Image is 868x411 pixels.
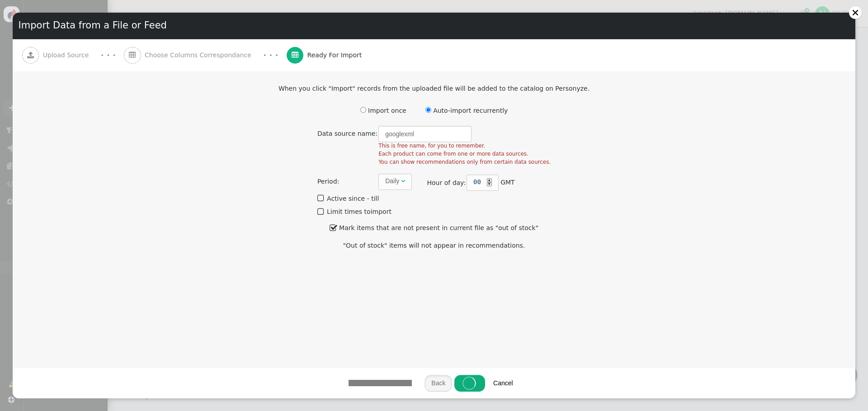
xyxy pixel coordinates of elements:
[43,51,93,60] span: Upload Source
[357,103,410,119] li: Import once
[124,39,287,71] a:  Choose Columns Correspondance · · ·
[487,178,492,182] div: ▲
[22,39,124,71] a:  Upload Source · · ·
[19,84,849,93] p: When you click "Import" records from the uploaded file will be added to the catalog on Personyze.
[378,142,551,166] div: This is free name, for you to remember. Each product can come from one or more data sources. You ...
[101,49,116,61] div: · · ·
[129,51,136,59] span: 
[467,175,515,191] td: GMT
[401,178,405,184] span: 
[307,51,366,60] span: Ready For Import
[385,176,399,186] div: Daily
[473,177,481,187] span: 00
[317,192,325,204] span: 
[263,49,278,61] div: · · ·
[425,375,452,391] button: Back
[13,13,855,38] div: Import Data from a File or Feed
[317,208,392,215] label: Limit times to
[330,224,538,231] label: Mark items that are not present in current file as "out of stock"
[422,103,511,119] li: Auto-import recurrently
[287,39,382,71] a:  Ready For Import
[19,241,849,250] p: "Out of stock" items will not appear in recommendations.
[371,208,392,215] span: import
[330,222,338,234] span: 
[292,51,299,59] span: 
[317,195,379,202] label: Active since - till
[487,375,519,391] button: Cancel
[317,129,377,139] div: Data source name:
[317,174,377,192] td: Period:
[27,51,34,59] span: 
[145,51,255,60] span: Choose Columns Correspondance
[317,206,325,218] span: 
[487,182,492,186] div: ▼
[427,175,466,191] td: Hour of day :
